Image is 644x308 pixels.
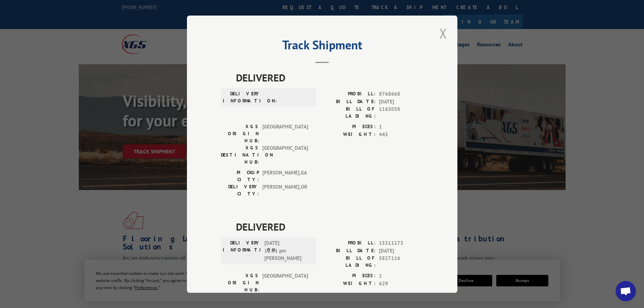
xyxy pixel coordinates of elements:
[264,239,310,262] span: [DATE] 12:31 pm [PERSON_NAME]
[379,255,424,269] span: 5827116
[262,144,308,166] span: [GEOGRAPHIC_DATA]
[379,239,424,247] span: 15311173
[379,123,424,131] span: 1
[221,183,259,197] label: DELIVERY CITY:
[379,90,424,98] span: 8768668
[223,239,261,262] label: DELIVERY INFORMATION:
[262,272,308,293] span: [GEOGRAPHIC_DATA]
[379,105,424,120] span: 1165058
[322,123,376,131] label: PIECES:
[322,255,376,269] label: BILL OF LADING:
[322,105,376,120] label: BILL OF LADING:
[379,98,424,105] span: [DATE]
[236,70,424,85] span: DELIVERED
[221,40,424,53] h2: Track Shipment
[437,24,449,43] button: Close modal
[379,131,424,138] span: 445
[322,247,376,255] label: BILL DATE:
[223,90,261,104] label: DELIVERY INFORMATION:
[221,272,259,293] label: XGS ORIGIN HUB:
[221,169,259,183] label: PICKUP CITY:
[262,123,308,144] span: [GEOGRAPHIC_DATA]
[322,239,376,247] label: PROBILL:
[322,98,376,105] label: BILL DATE:
[221,123,259,144] label: XGS ORIGIN HUB:
[322,90,376,98] label: PROBILL:
[379,280,424,287] span: 629
[221,144,259,166] label: XGS DESTINATION HUB:
[616,281,636,301] a: Open chat
[262,169,308,183] span: [PERSON_NAME] , GA
[262,183,308,197] span: [PERSON_NAME] , OR
[322,280,376,287] label: WEIGHT:
[322,272,376,280] label: PIECES:
[379,272,424,280] span: 1
[236,219,424,234] span: DELIVERED
[379,247,424,255] span: [DATE]
[322,131,376,138] label: WEIGHT:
